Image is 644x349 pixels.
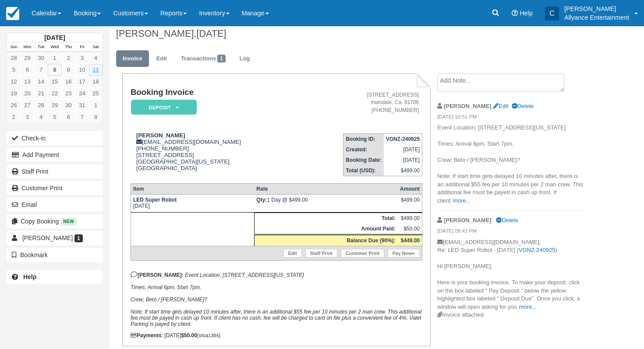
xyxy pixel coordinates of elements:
[89,52,103,64] a: 4
[131,272,184,278] strong: [PERSON_NAME]:
[564,4,629,13] p: [PERSON_NAME]
[23,273,36,280] b: Help
[7,52,21,64] a: 28
[48,111,61,123] a: 5
[398,183,422,194] th: Amount
[34,87,48,99] a: 21
[21,42,34,52] th: Mon
[75,64,89,76] a: 10
[62,52,75,64] a: 2
[217,55,226,63] span: 1
[75,76,89,87] a: 17
[181,332,197,339] strong: $50.00
[7,270,103,284] a: Help
[437,311,585,319] div: Invoice attached
[7,87,21,99] a: 19
[89,64,103,76] a: 11
[7,214,103,228] button: Copy Booking New
[493,103,508,109] a: Edit
[254,194,397,212] td: 1 Day @ $499.00
[343,144,384,155] th: Created:
[7,76,21,87] a: 12
[437,113,585,123] em: [DATE] 10:51 PM
[62,87,75,99] a: 23
[7,111,21,123] a: 2
[48,64,61,76] a: 8
[7,231,103,245] a: [PERSON_NAME] 1
[116,28,586,39] h1: [PERSON_NAME],
[254,223,397,235] th: Amount Paid:
[343,155,384,165] th: Booking Date:
[34,64,48,76] a: 7
[131,194,254,212] td: [DATE]
[304,91,419,114] address: [STREET_ADDRESS] Irwindale, Ca. 91706 [PHONE_NUMBER]
[62,99,75,111] a: 30
[74,234,83,242] span: 1
[7,181,103,195] a: Customer Print
[75,42,89,52] th: Fri
[131,99,194,115] a: Deposit
[256,197,267,203] strong: Qty
[21,64,34,76] a: 6
[75,111,89,123] a: 7
[21,111,34,123] a: 3
[444,103,492,109] strong: [PERSON_NAME]
[7,99,21,111] a: 26
[401,237,420,244] strong: $449.00
[512,103,534,109] a: Delete
[89,42,103,52] th: Sat
[131,132,301,171] div: [EMAIL_ADDRESS][DOMAIN_NAME] [PHONE_NUMBER] [STREET_ADDRESS] [GEOGRAPHIC_DATA][US_STATE] [GEOGRAP...
[254,213,397,223] th: Total:
[136,132,185,139] strong: [PERSON_NAME]
[520,10,533,17] span: Help
[22,234,73,241] span: [PERSON_NAME]
[48,42,61,52] th: Wed
[496,217,518,223] a: Delete
[75,52,89,64] a: 3
[283,249,302,258] a: Edit
[89,99,103,111] a: 1
[62,42,75,52] th: Thu
[131,100,197,115] em: Deposit
[343,133,384,144] th: Booking ID:
[34,76,48,87] a: 14
[21,76,34,87] a: 13
[519,304,537,310] a: more...
[75,87,89,99] a: 24
[116,50,149,67] a: Invoice
[131,183,254,194] th: Item
[254,183,397,194] th: Rate
[89,76,103,87] a: 18
[44,34,65,41] strong: [DATE]
[233,50,257,67] a: Log
[131,88,301,97] h1: Booking Invoice
[62,76,75,87] a: 16
[131,332,422,339] div: : [DATE] (visa )
[453,197,471,204] a: more...
[150,50,173,67] a: Edit
[7,42,21,52] th: Sun
[7,164,103,178] a: Staff Print
[254,234,397,246] th: Balance Due (90%):
[564,13,629,22] p: Allyance Entertainment
[386,136,420,142] strong: VGNZ-240925
[398,213,422,223] td: $499.00
[196,28,226,39] span: [DATE]
[343,165,384,176] th: Total (USD):
[21,99,34,111] a: 27
[34,111,48,123] a: 4
[48,87,61,99] a: 22
[7,248,103,262] button: Bookmark
[341,249,384,258] a: Customer Print
[131,332,162,339] strong: Payments
[7,131,103,145] button: Check-in
[133,197,177,203] strong: LED Super Robot
[437,227,585,237] em: [DATE] 08:43 PM
[7,64,21,76] a: 5
[34,99,48,111] a: 28
[21,52,34,64] a: 29
[545,7,559,21] div: C
[21,87,34,99] a: 20
[512,10,518,16] i: Help
[48,76,61,87] a: 15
